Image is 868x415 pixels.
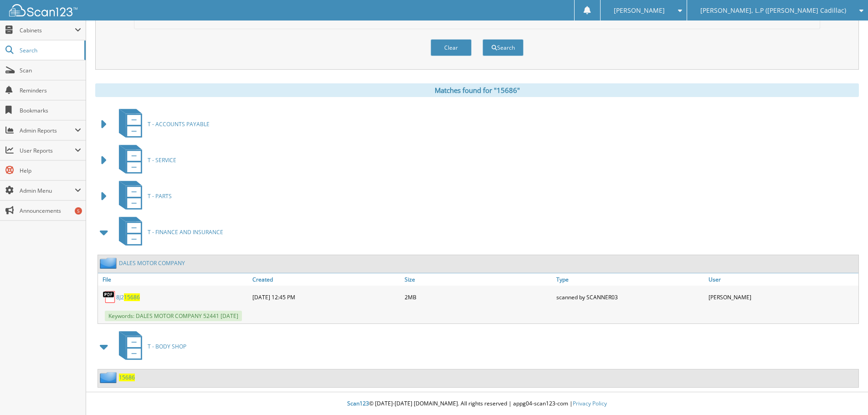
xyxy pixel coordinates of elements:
span: T - BODY SHOP [148,343,186,350]
a: T - SERVICE [113,142,176,178]
button: Search [483,39,524,56]
a: DALES MOTOR COMPANY [119,259,185,267]
span: Search [20,46,80,54]
span: Scan123 [347,400,369,407]
a: T - ACCOUNTS PAYABLE [113,106,210,142]
span: User Reports [20,147,75,154]
span: Help [20,167,81,174]
a: T - PARTS [113,178,172,214]
div: 2MB [402,288,555,306]
iframe: Chat Widget [822,371,868,415]
span: T - ACCOUNTS PAYABLE [148,120,210,128]
div: [PERSON_NAME] [706,288,858,306]
span: [PERSON_NAME] [614,8,665,13]
a: Created [250,273,402,286]
a: Size [402,273,555,286]
button: Clear [431,39,472,56]
div: [DATE] 12:45 PM [250,288,402,306]
img: folder2.png [100,372,119,383]
img: scan123-logo-white.svg [9,4,77,16]
div: © [DATE]-[DATE] [DOMAIN_NAME]. All rights reserved | appg04-scan123-com | [86,393,868,415]
span: Cabinets [20,26,75,34]
img: PDF.png [103,290,116,304]
span: Bookmarks [20,107,81,114]
span: T - SERVICE [148,156,176,164]
div: 5 [75,207,82,215]
a: User [706,273,858,286]
span: Admin Reports [20,127,75,134]
div: Matches found for "15686" [95,83,859,97]
span: Reminders [20,87,81,94]
span: [PERSON_NAME], L.P ([PERSON_NAME] Cadillac) [700,8,846,13]
a: 15686 [119,374,135,381]
span: Admin Menu [20,187,75,195]
a: File [98,273,250,286]
a: 8J215686 [116,293,140,301]
a: Privacy Policy [573,400,607,407]
span: T - PARTS [148,192,172,200]
div: scanned by SCANNER03 [554,288,706,306]
img: folder2.png [100,257,119,269]
span: Keywords: DALES MOTOR COMPANY 52441 [DATE] [105,311,242,321]
a: T - FINANCE AND INSURANCE [113,214,223,250]
span: T - FINANCE AND INSURANCE [148,228,223,236]
a: T - BODY SHOP [113,328,186,364]
span: Scan [20,67,81,74]
a: Type [554,273,706,286]
span: 15686 [124,293,140,301]
span: Announcements [20,207,81,215]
